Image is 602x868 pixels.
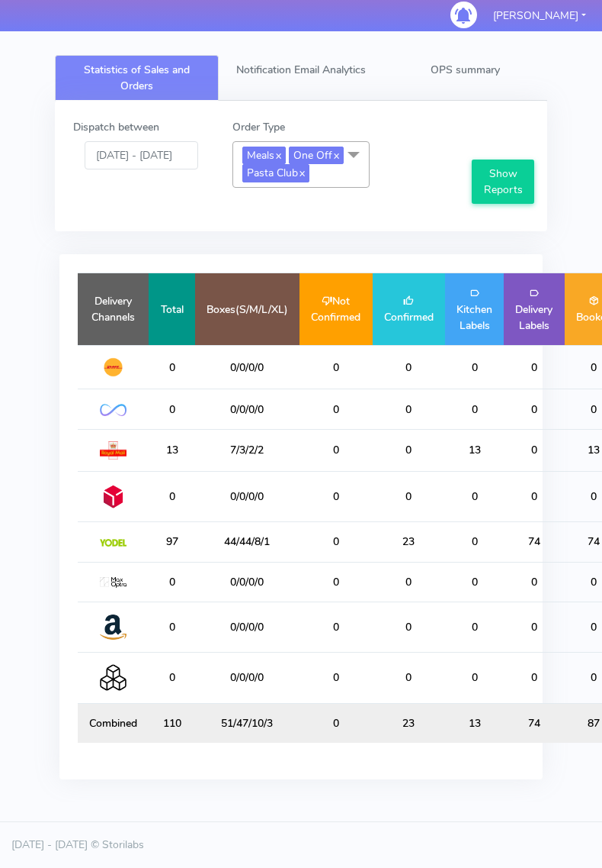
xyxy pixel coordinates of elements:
[373,703,445,743] td: 23
[373,653,445,703] td: 0
[445,562,504,602] td: 0
[504,653,564,703] td: 0
[373,471,445,521] td: 0
[504,471,564,521] td: 0
[149,471,194,521] td: 0
[504,703,564,743] td: 74
[504,389,564,429] td: 0
[149,703,194,743] td: 110
[299,602,372,652] td: 0
[299,429,372,471] td: 0
[149,345,194,389] td: 0
[195,703,299,743] td: 51/47/10/3
[445,389,504,429] td: 0
[149,602,194,652] td: 0
[445,273,504,345] td: Kitchen Labels
[84,63,190,93] span: Statistics of Sales and Orders
[472,160,534,204] button: Show Reports
[149,389,194,429] td: 0
[504,273,564,345] td: Delivery Labels
[100,357,126,377] img: DHL
[100,614,126,641] img: Amazon
[373,602,445,652] td: 0
[445,429,504,471] td: 13
[100,404,126,417] img: OnFleet
[100,441,126,460] img: Royal Mail
[373,522,445,562] td: 23
[195,429,299,471] td: 7/3/2/2
[195,602,299,652] td: 0/0/0/0
[504,562,564,602] td: 0
[299,273,372,345] td: Not Confirmed
[195,345,299,389] td: 0/0/0/0
[299,703,372,743] td: 0
[195,471,299,521] td: 0/0/0/0
[100,539,126,547] img: Yodel
[431,63,500,77] span: OPS summary
[299,653,372,703] td: 0
[373,345,445,389] td: 0
[149,429,194,471] td: 13
[195,273,299,345] td: Boxes(S/M/L/XL)
[332,147,339,163] a: x
[504,602,564,652] td: 0
[100,577,126,588] img: MaxOptra
[100,664,126,691] img: Collection
[445,345,504,389] td: 0
[445,653,504,703] td: 0
[55,55,547,101] ul: Tabs
[242,164,309,182] span: Pasta Club
[445,703,504,743] td: 13
[299,522,372,562] td: 0
[100,483,126,510] img: DPD
[299,562,372,602] td: 0
[78,273,149,345] td: Delivery Channels
[504,345,564,389] td: 0
[504,429,564,471] td: 0
[445,522,504,562] td: 0
[298,164,305,180] a: x
[149,273,194,345] td: Total
[195,522,299,562] td: 44/44/8/1
[289,147,344,164] span: One Off
[149,653,194,703] td: 0
[149,562,194,602] td: 0
[445,471,504,521] td: 0
[299,389,372,429] td: 0
[299,345,372,389] td: 0
[149,522,194,562] td: 97
[299,471,372,521] td: 0
[236,63,366,77] span: Notification Email Analytics
[373,273,445,345] td: Confirmed
[373,562,445,602] td: 0
[274,147,281,163] a: x
[195,389,299,429] td: 0/0/0/0
[373,389,445,429] td: 0
[73,119,159,135] label: Dispatch between
[445,602,504,652] td: 0
[195,653,299,703] td: 0/0/0/0
[504,522,564,562] td: 74
[242,147,286,164] span: Meals
[78,703,149,743] td: Combined
[232,119,285,135] label: Order Type
[85,141,198,169] input: Pick the Daterange
[373,429,445,471] td: 0
[195,562,299,602] td: 0/0/0/0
